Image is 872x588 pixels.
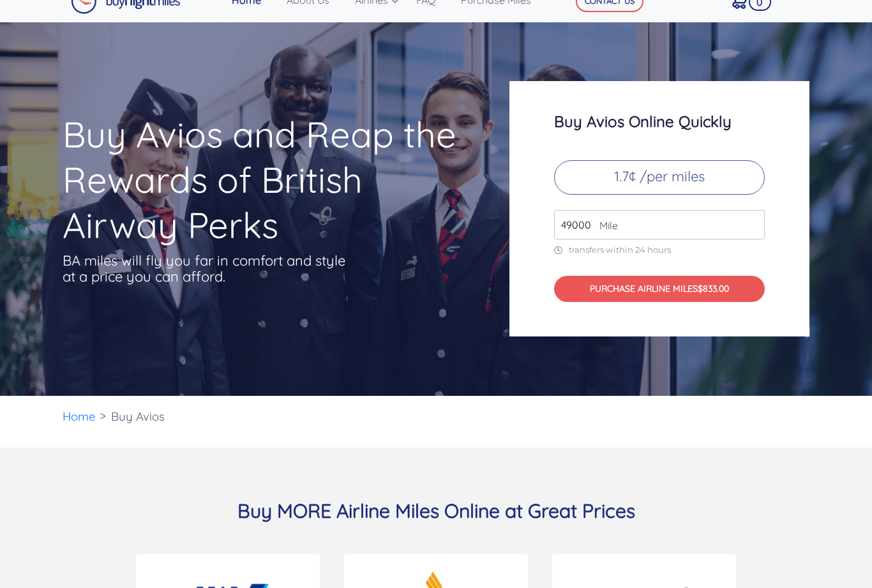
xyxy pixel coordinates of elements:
[698,283,729,294] span: $833.00
[63,499,809,523] h3: Buy MORE Airline Miles Online at Great Prices
[554,160,765,195] p: 1.7¢ /per miles
[63,409,96,424] a: Home
[554,113,765,130] h3: Buy Avios Online Quickly
[105,396,171,437] li: Buy Avios
[593,218,618,233] span: Mile
[63,253,350,285] p: BA miles will fly you far in comfort and style at a price you can afford.
[63,112,460,248] h1: Buy Avios and Reap the Rewards of British Airway Perks
[554,276,765,302] button: PURCHASE AIRLINE MILES$833.00
[554,245,765,255] p: transfers within 24 hours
